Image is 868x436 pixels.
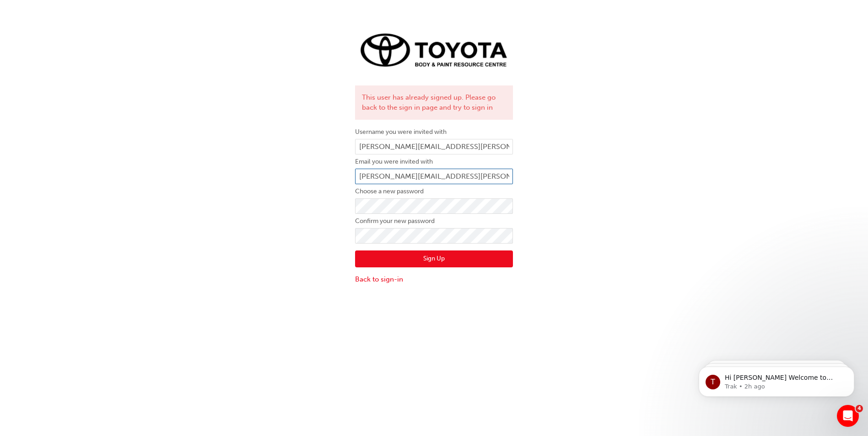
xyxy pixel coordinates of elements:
[837,405,859,427] iframe: Intercom live chat
[685,347,868,411] iframe: Intercom notifications message
[355,85,513,120] div: This user has already signed up. Please go back to the sign in page and try to sign in
[856,405,863,412] span: 4
[355,216,513,227] label: Confirm your new password
[355,186,513,197] label: Choose a new password
[355,139,513,154] input: Username
[355,127,513,138] label: Username you were invited with
[355,274,513,285] a: Back to sign-in
[355,156,513,167] label: Email you were invited with
[355,27,513,72] img: Trak
[355,250,513,268] button: Sign Up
